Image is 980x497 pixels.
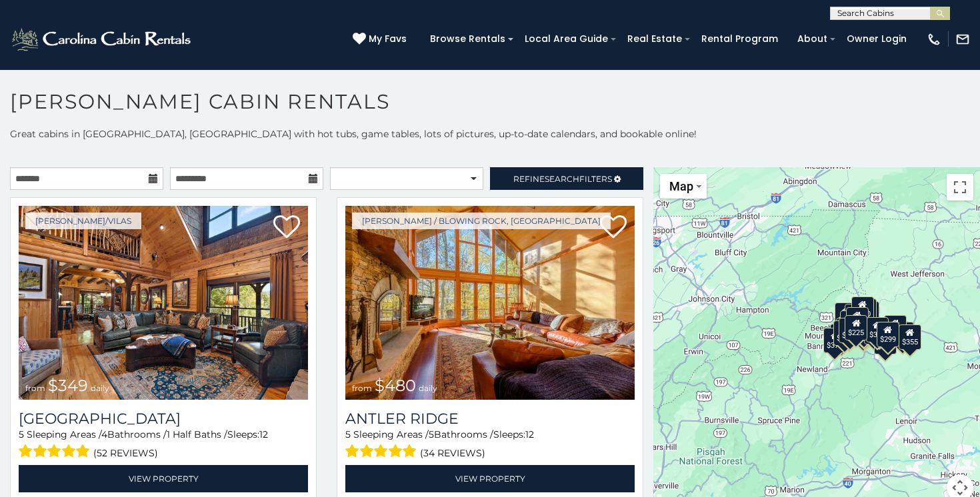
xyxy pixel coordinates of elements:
[423,29,512,49] a: Browse Rentals
[833,320,856,345] div: $325
[345,465,635,492] a: View Property
[513,174,612,184] span: Refine Filters
[835,302,857,328] div: $635
[353,32,410,47] a: My Favs
[48,376,88,395] span: $349
[947,174,973,201] button: Toggle fullscreen view
[955,32,970,47] img: mail-regular-white.png
[19,410,308,428] a: [GEOGRAPHIC_DATA]
[25,383,45,393] span: from
[927,32,941,47] img: phone-regular-white.png
[101,428,107,440] span: 4
[375,376,416,395] span: $480
[419,383,437,393] span: daily
[839,318,861,343] div: $395
[660,174,707,199] button: Change map style
[545,174,579,184] span: Search
[10,26,195,53] img: White-1-2.png
[259,428,268,440] span: 12
[866,316,889,342] div: $380
[621,29,689,49] a: Real Estate
[352,213,611,229] a: [PERSON_NAME] / Blowing Rock, [GEOGRAPHIC_DATA]
[93,444,158,462] span: (52 reviews)
[369,32,407,46] span: My Favs
[345,428,635,462] div: Sleeping Areas / Bathrooms / Sleeps:
[19,410,308,428] h3: Diamond Creek Lodge
[19,428,24,440] span: 5
[845,315,867,340] div: $225
[273,214,300,242] a: Add to favorites
[840,29,913,49] a: Owner Login
[19,206,308,400] a: Diamond Creek Lodge from $349 daily
[19,206,308,400] img: Diamond Creek Lodge
[518,29,615,49] a: Local Area Guide
[877,322,899,347] div: $299
[823,327,846,352] div: $375
[695,29,785,49] a: Rental Program
[19,428,308,462] div: Sleeping Areas / Bathrooms / Sleeps:
[19,465,308,492] a: View Property
[490,167,643,190] a: RefineSearchFilters
[874,329,897,354] div: $350
[851,296,874,321] div: $320
[429,428,434,440] span: 5
[345,428,351,440] span: 5
[791,29,834,49] a: About
[846,307,869,332] div: $210
[420,444,485,462] span: (34 reviews)
[345,206,635,400] a: Antler Ridge from $480 daily
[600,214,627,242] a: Add to favorites
[669,179,693,193] span: Map
[345,206,635,400] img: Antler Ridge
[25,213,141,229] a: [PERSON_NAME]/Vilas
[852,319,875,344] div: $315
[345,410,635,428] a: Antler Ridge
[899,324,921,350] div: $355
[525,428,534,440] span: 12
[352,383,372,393] span: from
[884,315,907,340] div: $930
[91,383,109,393] span: daily
[167,428,227,440] span: 1 Half Baths /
